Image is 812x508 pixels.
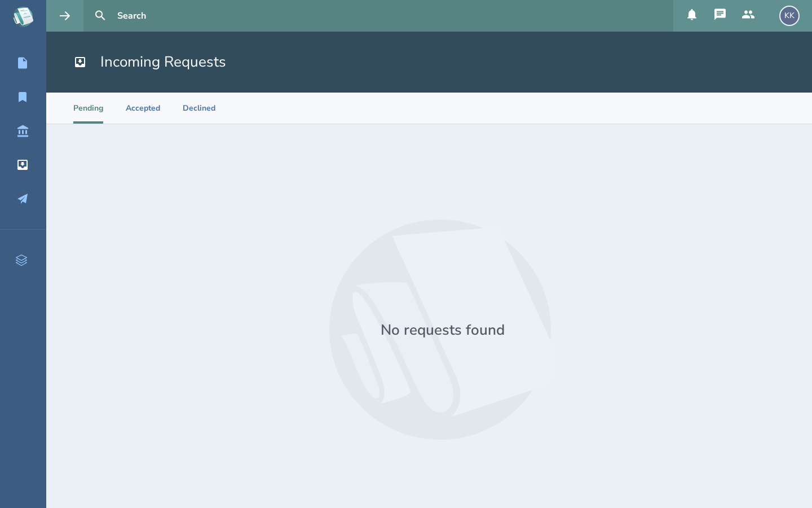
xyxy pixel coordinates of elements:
[73,93,103,124] li: Pending
[183,93,215,124] li: Declined
[779,6,800,26] div: KK
[126,93,160,124] li: Accepted
[73,52,226,72] h1: Incoming Requests
[381,320,505,340] div: No requests found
